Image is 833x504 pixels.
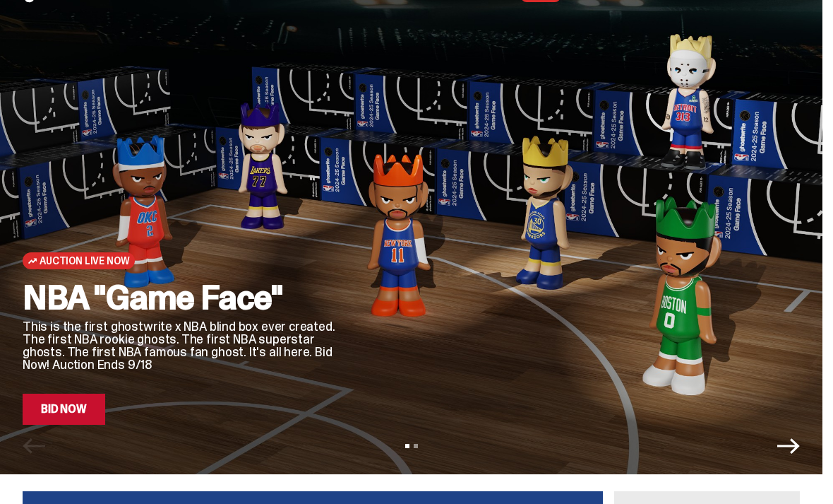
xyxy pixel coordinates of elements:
[23,394,105,425] a: Bid Now
[405,444,409,448] button: View slide 1
[40,255,129,266] span: Auction Live Now
[414,444,418,448] button: View slide 2
[777,435,800,457] button: Next
[23,281,337,315] h2: NBA "Game Face"
[23,320,337,371] p: This is the first ghostwrite x NBA blind box ever created. The first NBA rookie ghosts. The first...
